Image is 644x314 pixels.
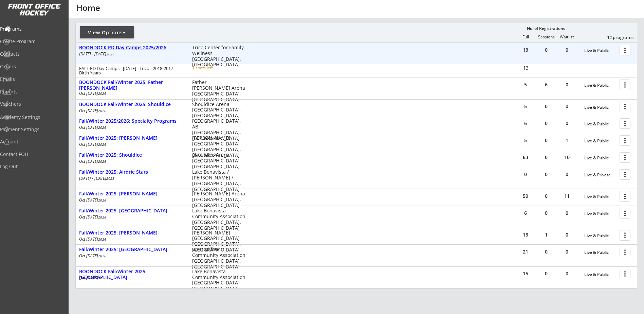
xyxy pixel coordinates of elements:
[79,159,183,163] div: Oct [DATE]
[192,169,245,192] div: Lake Bonavista / [PERSON_NAME] / [GEOGRAPHIC_DATA], [GEOGRAPHIC_DATA]
[557,172,577,177] div: 0
[515,121,536,126] div: 6
[557,138,577,143] div: 1
[556,35,577,39] div: Waitlist
[515,48,536,52] div: 13
[584,211,616,216] div: Live & Public
[557,271,577,276] div: 0
[584,250,616,255] div: Live & Public
[536,104,556,109] div: 0
[557,82,577,87] div: 0
[515,194,536,198] div: 50
[98,198,106,203] em: 2026
[584,233,616,238] div: Live & Public
[536,232,556,237] div: 1
[536,211,556,215] div: 0
[79,254,183,258] div: Oct [DATE]
[536,172,556,177] div: 0
[620,152,630,163] button: more_vert
[79,91,183,95] div: Oct [DATE]
[192,152,245,169] div: Shouldice Arena [GEOGRAPHIC_DATA], [GEOGRAPHIC_DATA]
[192,135,245,158] div: [PERSON_NAME][GEOGRAPHIC_DATA] [GEOGRAPHIC_DATA], [GEOGRAPHIC_DATA]
[598,34,633,40] div: 12 programs
[98,125,106,130] em: 2026
[515,211,536,215] div: 6
[98,91,106,96] em: 2026
[620,102,630,112] button: more_vert
[79,191,185,197] div: Fall/Winter 2025: [PERSON_NAME]
[557,104,577,109] div: 0
[79,118,185,124] div: Fall/Winter 2025/2026: Specialty Programs
[620,208,630,219] button: more_vert
[79,102,185,107] div: BOONDOCK Fall/Winter 2025: Shouldice
[79,176,183,180] div: [DATE] - [DATE]
[536,249,556,254] div: 0
[620,80,630,90] button: more_vert
[525,26,567,31] div: No. of Registrations
[98,276,106,280] em: 2026
[557,121,577,126] div: 0
[79,230,185,236] div: Fall/Winter 2025: [PERSON_NAME]
[620,191,630,202] button: more_vert
[80,29,134,36] div: View Options
[584,122,616,126] div: Live & Public
[192,118,245,141] div: [GEOGRAPHIC_DATA], AB [GEOGRAPHIC_DATA], [GEOGRAPHIC_DATA]
[515,104,536,109] div: 5
[192,191,245,208] div: [PERSON_NAME] Arena [GEOGRAPHIC_DATA], [GEOGRAPHIC_DATA]
[584,194,616,199] div: Live & Public
[98,142,106,147] em: 2026
[192,208,245,231] div: Lake Bonavista Community Association [GEOGRAPHIC_DATA], [GEOGRAPHIC_DATA]
[515,82,536,87] div: 5
[557,48,577,52] div: 0
[584,139,616,143] div: Live & Public
[98,159,106,164] em: 2026
[584,105,616,110] div: Live & Public
[515,232,536,237] div: 13
[79,125,183,129] div: Oct [DATE]
[584,156,616,160] div: Live & Public
[620,45,630,55] button: more_vert
[536,48,556,52] div: 0
[620,247,630,257] button: more_vert
[536,194,556,198] div: 0
[584,48,616,53] div: Live & Public
[79,45,185,51] div: BOONDOCK PD Day Camps 2025/2026
[536,138,556,143] div: 0
[557,211,577,215] div: 0
[79,142,183,146] div: Oct [DATE]
[79,152,185,158] div: Fall/Winter 2025: Shouldice
[515,138,536,143] div: 5
[515,271,536,276] div: 15
[620,230,630,241] button: more_vert
[98,215,106,220] em: 2026
[192,230,245,253] div: [PERSON_NAME][GEOGRAPHIC_DATA] [GEOGRAPHIC_DATA], [GEOGRAPHIC_DATA]
[515,35,536,39] div: Full
[79,52,183,56] div: [DATE] - [DATE]
[79,247,185,252] div: Fall/Winter 2025: [GEOGRAPHIC_DATA]
[79,276,183,280] div: Oct [DATE]
[98,108,106,113] em: 2026
[536,35,556,39] div: Sessions
[79,169,185,175] div: Fall/Winter 2025: Airdrie Stars
[79,269,185,280] div: BOONDOCK Fall/Winter 2025: [GEOGRAPHIC_DATA]
[192,269,245,292] div: Lake Bonavista Community Association [GEOGRAPHIC_DATA], [GEOGRAPHIC_DATA]
[620,118,630,129] button: more_vert
[620,269,630,279] button: more_vert
[557,194,577,198] div: 11
[584,173,616,177] div: Live & Private
[536,82,556,87] div: 6
[557,232,577,237] div: 0
[620,135,630,146] button: more_vert
[584,83,616,88] div: Live & Public
[106,176,114,181] em: 2025
[79,215,183,219] div: Oct [DATE]
[515,249,536,254] div: 21
[557,155,577,160] div: 10
[584,272,616,277] div: Live & Public
[516,66,536,70] div: 13
[79,237,183,241] div: Oct [DATE]
[557,249,577,254] div: 0
[79,80,185,91] div: BOONDOCK Fall/Winter 2025: Father [PERSON_NAME]
[79,109,183,113] div: Oct [DATE]
[79,208,185,214] div: Fall/Winter 2025: [GEOGRAPHIC_DATA]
